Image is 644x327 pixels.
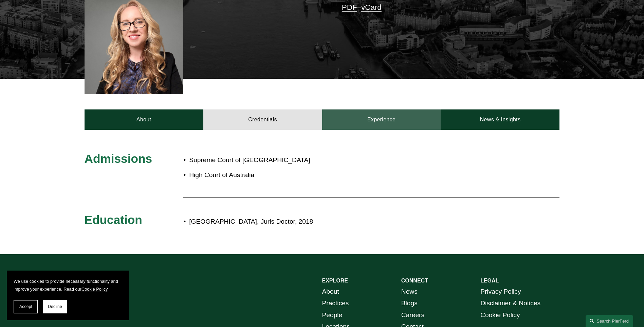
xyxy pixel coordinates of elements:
[203,109,322,130] a: Credentials
[85,213,142,226] span: Education
[361,3,382,12] a: vCard
[480,297,540,309] a: Disclaimer & Notices
[43,300,67,313] button: Decline
[85,152,152,165] span: Admissions
[322,297,349,309] a: Practices
[14,300,38,313] button: Accept
[342,3,357,12] a: PDF
[48,304,62,309] span: Decline
[189,154,381,166] p: Supreme Court of [GEOGRAPHIC_DATA]
[322,109,441,130] a: Experience
[81,287,108,292] a: Cookie Policy
[322,309,343,321] a: People
[322,278,348,283] strong: EXPLORE
[401,297,418,309] a: Blogs
[586,315,633,327] a: Search this site
[7,271,129,320] section: Cookie banner
[401,278,428,283] strong: CONNECT
[441,109,559,130] a: News & Insights
[322,286,339,298] a: About
[480,278,499,283] strong: LEGAL
[401,286,418,298] a: News
[401,309,424,321] a: Careers
[19,304,32,309] span: Accept
[189,169,381,181] p: High Court of Australia
[480,286,521,298] a: Privacy Policy
[14,277,122,293] p: We use cookies to provide necessary functionality and improve your experience. Read our .
[480,309,520,321] a: Cookie Policy
[85,109,203,130] a: About
[189,216,500,228] p: [GEOGRAPHIC_DATA], Juris Doctor, 2018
